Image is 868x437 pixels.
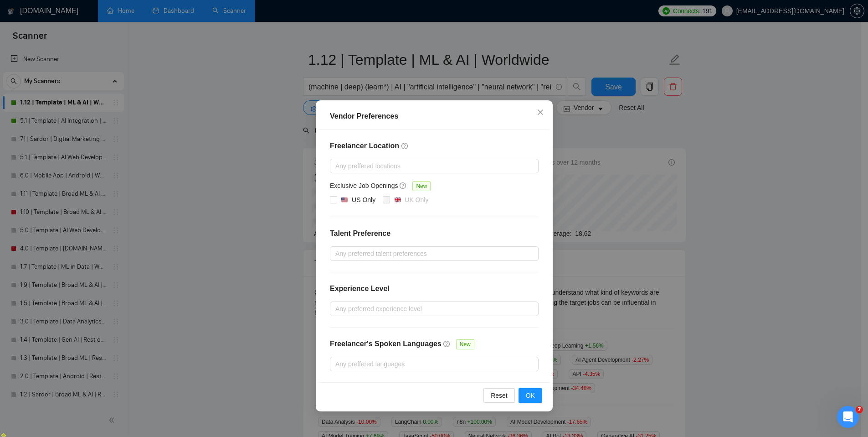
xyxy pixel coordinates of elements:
[443,340,450,348] span: question-circle
[400,182,407,189] span: question-circle
[330,283,390,294] h4: Experience Level
[528,100,553,125] button: Close
[401,142,408,150] span: question-circle
[341,197,348,203] img: 🇺🇸
[537,109,544,116] span: close
[856,406,863,413] span: 7
[518,388,542,403] button: OK
[394,197,401,203] img: 🇬🇧
[330,338,442,349] h4: Freelancer's Spoken Languages
[837,406,859,428] iframe: Intercom live chat
[525,390,534,401] span: OK
[483,388,515,403] button: Reset
[405,195,428,205] div: UK Only
[330,111,539,122] div: Vendor Preferences
[330,181,398,191] h5: Exclusive Job Openings
[330,140,539,151] h4: Freelancer Location
[412,181,431,191] span: New
[491,390,508,401] span: Reset
[352,195,375,205] div: US Only
[330,228,539,239] h4: Talent Preference
[456,339,474,349] span: New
